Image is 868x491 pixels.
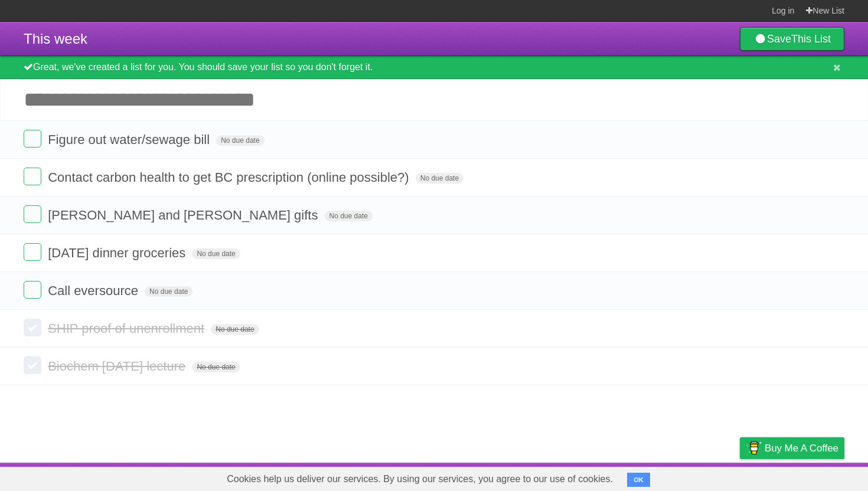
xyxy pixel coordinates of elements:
[211,324,259,335] span: No due date
[215,467,625,491] span: Cookies help us deliver our services. By using our services, you agree to our use of cookies.
[325,211,373,221] span: No due date
[770,466,844,488] a: Suggest a feature
[48,208,321,222] span: [PERSON_NAME] and [PERSON_NAME] gifts
[24,356,41,374] label: Done
[740,437,844,459] a: Buy me a coffee
[192,248,240,259] span: No due date
[48,359,188,374] span: Biochem [DATE] lecture
[416,173,464,184] span: No due date
[216,135,264,146] span: No due date
[746,438,762,458] img: Buy me a coffee
[48,245,188,260] span: [DATE] dinner groceries
[765,438,838,459] span: Buy me a coffee
[24,319,41,336] label: Done
[791,33,831,45] b: This List
[145,286,192,297] span: No due date
[627,473,650,487] button: OK
[48,321,207,336] span: SHIP proof of unenrollment
[24,243,41,261] label: Done
[24,205,41,223] label: Done
[740,27,844,51] a: SaveThis List
[684,466,710,488] a: Terms
[24,31,87,47] span: This week
[725,466,755,488] a: Privacy
[622,466,670,488] a: Developers
[24,130,41,148] label: Done
[583,466,608,488] a: About
[48,132,213,147] span: Figure out water/sewage bill
[24,281,41,299] label: Done
[192,362,240,372] span: No due date
[48,283,141,298] span: Call eversource
[24,168,41,185] label: Done
[48,170,412,185] span: Contact carbon health to get BC prescription (online possible?)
